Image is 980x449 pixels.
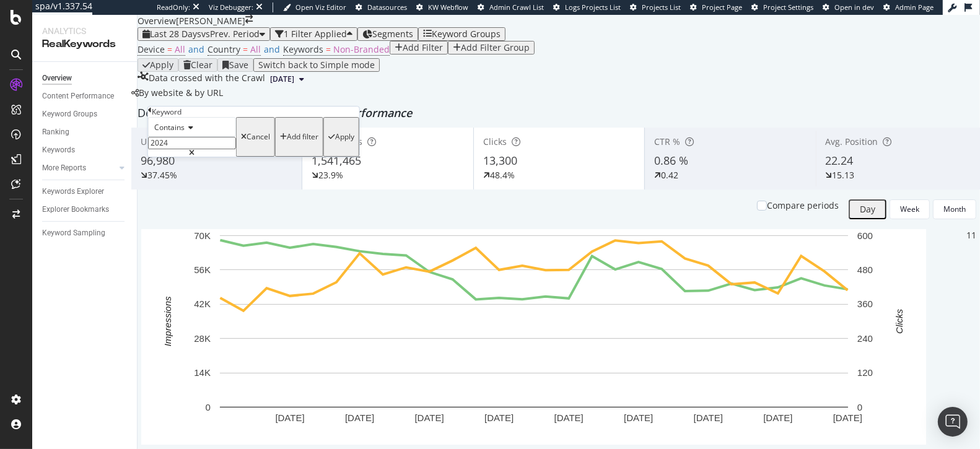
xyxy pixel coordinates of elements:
div: 23.9% [318,169,343,181]
span: Contains [154,122,185,133]
div: ReadOnly: [157,2,190,12]
text: [DATE] [345,412,374,423]
div: Keyword [152,107,182,117]
span: Open in dev [834,2,874,12]
div: Viz Debugger: [209,2,253,12]
span: and [188,43,204,55]
span: Logs Projects List [565,2,621,12]
span: KW Webflow [428,2,468,12]
a: Projects List [630,2,681,12]
div: Add Filter Group [461,43,530,53]
div: Apply [335,133,354,141]
a: Keyword Sampling [42,227,128,240]
text: [DATE] [554,412,584,423]
span: Country [208,43,240,55]
span: By website & by URL [139,87,223,98]
text: Impressions [162,296,173,346]
button: Keyword Groups [418,27,505,41]
div: Switch back to Simple mode [258,60,375,70]
text: 70K [194,230,211,241]
span: Segments [372,28,413,40]
span: Clicks [483,136,507,147]
span: and [264,43,280,55]
span: 96,980 [141,153,175,168]
span: Project Page [702,2,742,12]
div: Explorer Bookmarks [42,203,109,216]
text: 480 [857,264,873,275]
text: 56K [194,264,211,275]
div: Keyword Sampling [42,227,105,240]
button: Month [933,199,976,219]
text: [DATE] [624,412,653,423]
a: Open in dev [823,2,874,12]
button: Add filter [275,117,323,157]
button: Save [217,58,253,72]
a: Open Viz Editor [283,2,346,12]
a: Admin Page [883,2,934,12]
span: 1,541,465 [312,153,361,168]
span: 13,300 [483,153,517,168]
text: [DATE] [763,412,792,423]
text: [DATE] [694,412,723,423]
span: = [243,43,248,55]
div: Data crossed with the Crawl [149,72,265,87]
text: 240 [857,333,873,344]
div: Content Performance [42,90,114,103]
span: Keywords [283,43,323,55]
text: 0 [206,402,211,412]
a: Keywords [42,144,128,157]
span: Project Settings [763,2,813,12]
text: 0 [857,402,862,412]
text: [DATE] [833,412,862,423]
text: 28K [194,333,211,344]
div: Save [229,60,248,70]
button: Add Filter Group [448,41,535,54]
span: Open Viz Editor [295,2,346,12]
span: CTR % [654,136,680,147]
a: Overview [42,72,128,85]
text: [DATE] [275,412,304,423]
div: Overview [138,15,176,27]
div: Detect big movements in your [138,105,980,121]
span: 22.24 [826,153,854,168]
div: Keyword Groups [432,29,501,39]
span: All [175,43,185,55]
text: Clicks [894,308,904,333]
span: Non-Branded [333,43,390,55]
text: 120 [857,367,873,378]
span: Admin Page [895,2,934,12]
div: Day [860,204,875,214]
div: Week [900,204,919,214]
span: Device [138,43,165,55]
div: Add filter [287,133,318,141]
button: Apply [323,117,359,157]
div: Ranking [42,126,69,139]
a: KW Webflow [416,2,468,12]
span: = [167,43,172,55]
div: A chart. [141,229,926,445]
text: 42K [194,299,211,309]
text: [DATE] [415,412,444,423]
div: Cancel [247,133,270,141]
span: = [326,43,331,55]
div: Clear [191,60,212,70]
div: 48.4% [490,169,515,181]
a: Admin Crawl List [478,2,544,12]
a: Datasources [356,2,407,12]
span: Admin Crawl List [489,2,544,12]
button: Apply [138,58,178,72]
a: Explorer Bookmarks [42,203,128,216]
div: 37.45% [147,169,177,181]
div: legacy label [131,87,223,99]
text: 600 [857,230,873,241]
div: More Reports [42,162,86,175]
a: Keywords Explorer [42,185,128,198]
div: Open Intercom Messenger [938,407,968,437]
button: 1 Filter Applied [270,27,357,41]
div: Analytics [42,25,127,37]
span: 0.86 % [654,153,688,168]
button: [DATE] [265,72,309,87]
span: Unique Keywords [141,136,214,147]
div: 1 [966,229,971,242]
span: Datasources [367,2,407,12]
